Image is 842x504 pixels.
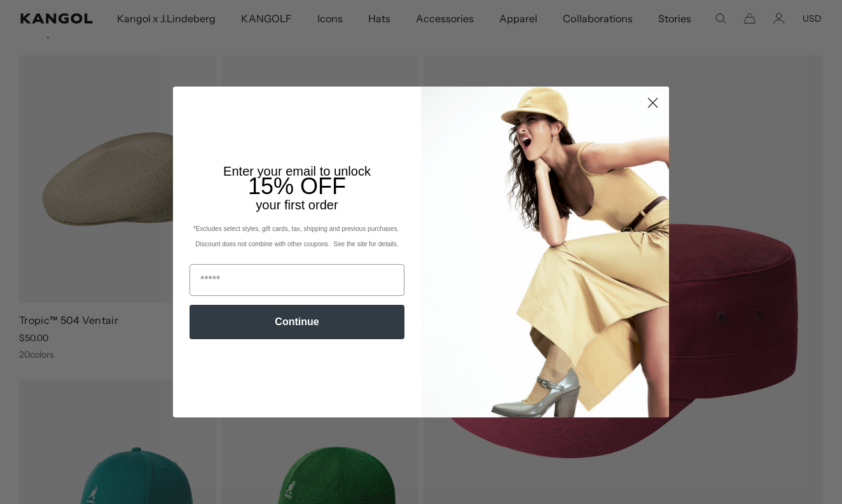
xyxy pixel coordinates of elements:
span: *Excludes select styles, gift cards, tax, shipping and previous purchases. Discount does not comb... [193,225,401,248]
span: Enter your email to unlock [223,164,371,178]
span: your first order [256,198,338,212]
span: 15% OFF [248,173,346,199]
button: Close dialog [642,92,664,114]
img: 93be19ad-e773-4382-80b9-c9d740c9197f.jpeg [421,87,669,417]
button: Continue [190,305,404,339]
input: Email [190,264,404,296]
